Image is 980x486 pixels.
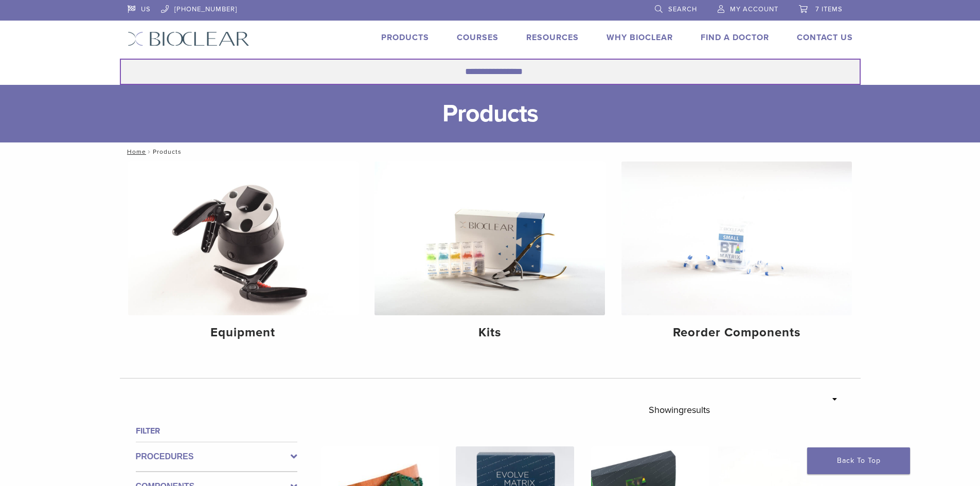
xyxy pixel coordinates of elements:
[797,32,853,43] a: Contact Us
[120,142,861,161] nav: Products
[815,5,843,13] span: 7 items
[668,5,697,13] span: Search
[375,161,605,315] img: Kits
[649,399,710,421] p: Showing results
[621,161,852,349] a: Reorder Components
[457,32,498,43] a: Courses
[701,32,769,43] a: Find A Doctor
[136,323,350,342] h4: Equipment
[621,161,852,315] img: Reorder Components
[146,149,153,154] span: /
[381,32,429,43] a: Products
[607,32,673,43] a: Why Bioclear
[807,447,910,474] a: Back To Top
[136,425,297,437] h4: Filter
[124,148,146,155] a: Home
[136,451,297,463] label: Procedures
[383,323,597,342] h4: Kits
[526,32,579,43] a: Resources
[128,161,359,349] a: Equipment
[630,323,844,342] h4: Reorder Components
[730,5,778,13] span: My Account
[375,161,605,349] a: Kits
[128,161,359,315] img: Equipment
[128,31,250,46] img: Bioclear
